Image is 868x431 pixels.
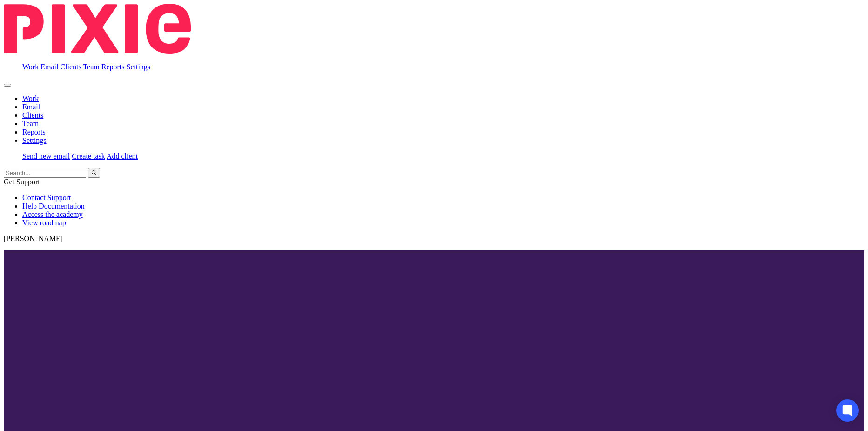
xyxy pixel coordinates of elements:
[22,219,66,227] a: View roadmap
[22,136,47,144] a: Settings
[60,63,81,71] a: Clients
[83,63,99,71] a: Team
[4,178,40,186] span: Get Support
[22,111,43,119] a: Clients
[22,63,39,71] a: Work
[88,168,100,178] button: Search
[40,63,58,71] a: Email
[22,194,71,202] a: Contact Support
[22,120,39,128] a: Team
[101,63,125,71] a: Reports
[22,103,40,111] a: Email
[22,128,46,136] a: Reports
[22,210,83,218] a: Access the academy
[127,63,151,71] a: Settings
[72,152,105,160] a: Create task
[4,235,864,243] p: [PERSON_NAME]
[22,152,70,160] a: Send new email
[4,168,86,178] input: Search
[22,202,85,210] a: Help Documentation
[107,152,138,160] a: Add client
[22,94,39,102] a: Work
[4,4,191,54] img: Pixie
